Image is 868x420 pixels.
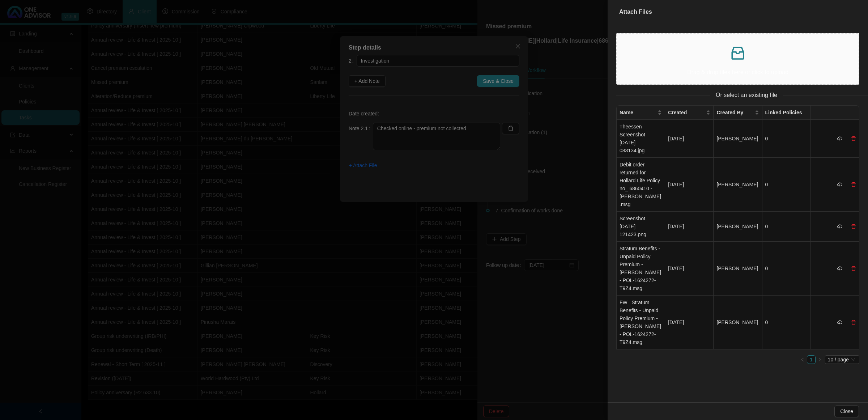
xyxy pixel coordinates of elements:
[840,407,853,415] span: Close
[716,136,758,141] span: [PERSON_NAME]
[762,120,811,158] td: 0
[762,212,811,242] td: 0
[617,296,665,349] td: FW_ Stratum Benefits - Unpaid Policy Premium - [PERSON_NAME] - POL-1624272-T9Z4.msg
[851,182,856,187] span: delete
[762,242,811,296] td: 0
[617,212,665,242] td: Screenshot [DATE] 121423.png
[798,355,807,364] button: left
[716,319,758,325] span: [PERSON_NAME]
[851,320,856,325] span: delete
[837,182,842,187] span: cloud-download
[729,44,746,62] span: inbox
[800,357,805,362] span: left
[617,120,665,158] td: Theessen Screenshot [DATE] 083134.jpg
[623,68,853,77] p: Drag & drop files here or click to upload
[665,296,714,349] td: [DATE]
[716,182,758,187] span: [PERSON_NAME]
[816,355,824,364] button: right
[762,158,811,212] td: 0
[851,224,856,229] span: delete
[837,320,842,325] span: cloud-download
[617,158,665,212] td: Debit order returned for Hollard Life Policy no_ 6860410 - [PERSON_NAME].msg
[851,136,856,141] span: delete
[828,356,856,364] span: 10 / page
[665,120,714,158] td: [DATE]
[668,109,705,116] span: Created
[716,109,753,116] span: Created By
[619,9,652,15] span: Attach Files
[851,266,856,271] span: delete
[825,355,859,364] div: Page Size
[818,357,822,362] span: right
[762,296,811,349] td: 0
[837,266,842,271] span: cloud-download
[834,406,859,417] button: Close
[665,242,714,296] td: [DATE]
[714,106,762,120] th: Created By
[620,109,656,116] span: Name
[798,355,807,364] li: Previous Page
[665,212,714,242] td: [DATE]
[762,106,811,120] th: Linked Policies
[716,266,758,271] span: [PERSON_NAME]
[617,34,859,84] span: inboxDrag & drop files here or click to upload
[816,355,824,364] li: Next Page
[617,106,665,120] th: Name
[837,136,842,141] span: cloud-download
[807,355,816,364] li: 1
[665,106,714,120] th: Created
[807,356,815,364] a: 1
[837,224,842,229] span: cloud-download
[617,242,665,296] td: Stratum Benefits - Unpaid Policy Premium - [PERSON_NAME] - POL-1624272-T9Z4.msg
[710,90,783,99] span: Or select an existing file
[665,158,714,212] td: [DATE]
[716,224,758,229] span: [PERSON_NAME]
